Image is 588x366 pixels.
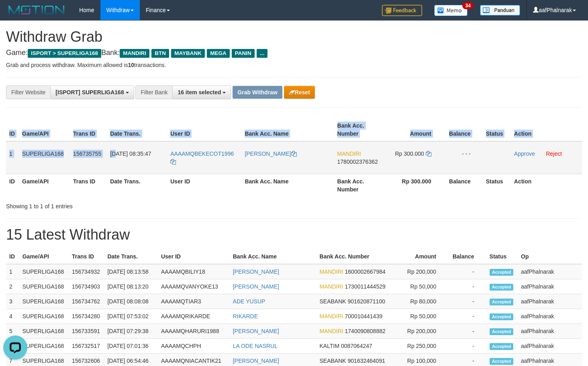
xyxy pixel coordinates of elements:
[19,118,70,141] th: Game/API
[158,279,230,294] td: AAAAMQVANYOKE13
[320,283,343,290] span: MANDIRI
[334,174,384,197] th: Bank Acc. Number
[393,249,448,264] th: Amount
[232,49,255,58] span: PANIN
[393,294,448,309] td: Rp 80,000
[135,85,172,99] div: Filter Bank
[320,328,343,334] span: MANDIRI
[233,358,279,364] a: [PERSON_NAME]
[348,298,385,305] span: Copy 901620871100 to clipboard
[6,309,19,324] td: 4
[70,118,107,141] th: Trans ID
[518,264,582,279] td: aafPhalnarak
[6,61,582,69] p: Grab and process withdraw. Maximum allowed is transactions.
[6,279,19,294] td: 2
[19,264,69,279] td: SUPERLIGA168
[104,249,158,264] th: Date Trans.
[511,174,582,197] th: Action
[337,150,361,157] span: MANDIRI
[107,118,167,141] th: Date Trans.
[443,118,483,141] th: Balance
[158,264,230,279] td: AAAAMQBILIY18
[6,85,50,99] div: Filter Website
[426,150,431,157] a: Copy 300000 to clipboard
[73,150,101,157] span: 156735755
[486,249,518,264] th: Status
[316,249,394,264] th: Bank Acc. Number
[518,309,582,324] td: aafPhalnarak
[490,328,514,335] span: Accepted
[511,118,582,141] th: Action
[167,118,241,141] th: User ID
[104,294,158,309] td: [DATE] 08:08:08
[448,294,486,309] td: -
[448,249,486,264] th: Balance
[158,324,230,339] td: AAAAMQHARURI1988
[233,328,279,334] a: [PERSON_NAME]
[448,339,486,354] td: -
[6,49,582,57] h4: Game: Bank:
[19,174,70,197] th: Game/API
[241,174,334,197] th: Bank Acc. Name
[320,343,340,349] span: KALTIM
[178,89,221,96] span: 16 item selected
[518,279,582,294] td: aafPhalnarak
[69,324,104,339] td: 156733591
[170,150,234,165] a: AAAAMQBEKECOT1996
[448,279,486,294] td: -
[393,264,448,279] td: Rp 200,000
[448,309,486,324] td: -
[158,339,230,354] td: AAAAMQCHPH
[434,5,468,16] img: Button%20Memo.svg
[233,283,279,290] a: [PERSON_NAME]
[490,284,514,291] span: Accepted
[233,268,279,275] a: [PERSON_NAME]
[207,49,230,58] span: MEGA
[448,324,486,339] td: -
[490,358,514,365] span: Accepted
[448,264,486,279] td: -
[345,268,386,275] span: Copy 1600002667984 to clipboard
[50,85,134,99] button: [ISPORT] SUPERLIGA168
[128,62,134,68] strong: 10
[546,150,562,157] a: Reject
[19,294,69,309] td: SUPERLIGA168
[6,174,19,197] th: ID
[382,5,422,16] img: Feedback.jpg
[19,279,69,294] td: SUPERLIGA168
[348,358,385,364] span: Copy 901632464091 to clipboard
[490,343,514,350] span: Accepted
[6,249,19,264] th: ID
[514,150,535,157] a: Approve
[104,339,158,354] td: [DATE] 07:01:36
[6,4,67,16] img: MOTION_logo.png
[6,294,19,309] td: 3
[443,174,483,197] th: Balance
[171,49,205,58] span: MAYBANK
[69,294,104,309] td: 156734762
[480,5,520,16] img: panduan.png
[104,309,158,324] td: [DATE] 07:53:02
[334,118,384,141] th: Bank Acc. Number
[384,174,443,197] th: Rp 300.000
[393,309,448,324] td: Rp 50,000
[483,118,511,141] th: Status
[3,3,27,27] button: Open LiveChat chat widget
[158,294,230,309] td: AAAAMQTIAR3
[69,264,104,279] td: 156734932
[69,279,104,294] td: 156734903
[395,150,424,157] span: Rp 300.000
[518,294,582,309] td: aafPhalnarak
[69,309,104,324] td: 156734280
[19,141,70,174] td: SUPERLIGA168
[69,339,104,354] td: 156732517
[490,299,514,305] span: Accepted
[170,150,234,157] span: AAAAMQBEKECOT1996
[70,174,107,197] th: Trans ID
[518,324,582,339] td: aafPhalnarak
[384,118,443,141] th: Amount
[28,49,101,58] span: ISPORT > SUPERLIGA168
[167,174,241,197] th: User ID
[320,298,346,305] span: SEABANK
[19,309,69,324] td: SUPERLIGA168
